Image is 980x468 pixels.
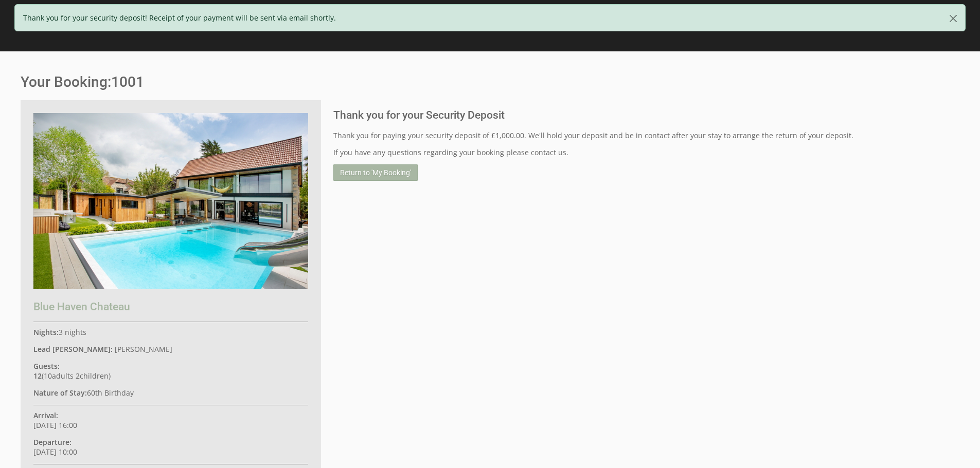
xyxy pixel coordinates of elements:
[33,327,308,337] p: 3 nights
[33,437,72,447] strong: Departure:
[333,109,939,121] h2: Thank you for your Security Deposit
[33,388,87,398] strong: Nature of Stay:
[33,371,111,381] span: ( )
[33,113,308,289] img: An image of 'Blue Haven Chateau'
[115,344,172,354] span: [PERSON_NAME]
[21,73,111,90] a: Your Booking:
[33,410,308,430] p: [DATE] 16:00
[33,361,60,371] strong: Guests:
[33,388,308,398] p: 60th Birthday
[21,73,947,90] h1: 1001
[333,147,939,157] p: If you have any questions regarding your booking please contact us.
[33,327,59,337] strong: Nights:
[33,410,58,420] strong: Arrival:
[44,371,52,381] span: 10
[33,437,308,457] p: [DATE] 10:00
[33,344,113,354] strong: Lead [PERSON_NAME]:
[97,371,109,381] span: ren
[44,371,74,381] span: adult
[33,301,308,313] h2: Blue Haven Chateau
[33,282,308,312] a: Blue Haven Chateau
[76,371,80,381] span: 2
[333,130,939,140] p: Thank you for paying your security deposit of £1,000.00. We'll hold your deposit and be in contac...
[33,371,42,381] strong: 12
[74,371,109,381] span: child
[14,4,966,31] div: Thank you for your security deposit! Receipt of your payment will be sent via email shortly.
[70,371,74,381] span: s
[333,164,418,181] a: Return to 'My Booking'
